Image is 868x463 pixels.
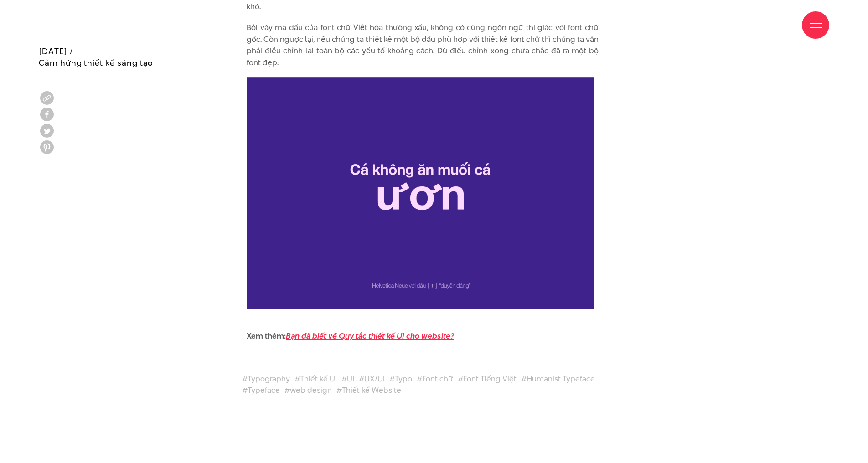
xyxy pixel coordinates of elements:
[521,373,595,384] a: #Humanist Typeface
[247,77,594,309] img: font tiếng việt
[247,330,454,341] strong: Xem thêm:
[417,373,453,384] a: #Font chữ
[242,373,290,384] a: #Typography
[389,373,412,384] a: #Typo
[458,373,517,384] a: #Font Tiếng Việt
[341,373,354,384] a: #UI
[294,373,337,384] a: #Thiết kế UI
[284,385,332,396] a: #web design
[336,385,401,396] a: #Thiết kế Website
[359,373,385,384] a: #UX/UI
[242,385,280,396] a: #Typeface
[39,46,153,68] span: [DATE] / Cảm hứng thiết kế sáng tạo
[286,330,454,341] a: Bạn đã biết về Quy tắc thiết kế UI cho website?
